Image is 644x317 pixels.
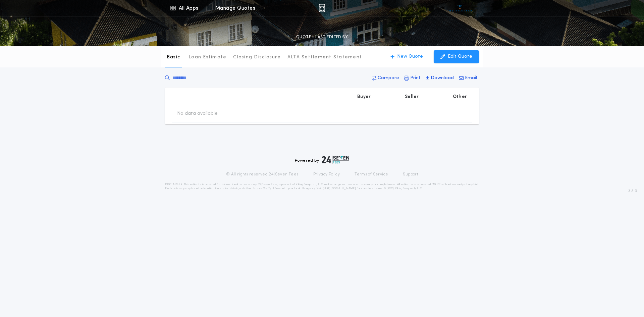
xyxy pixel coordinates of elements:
[323,187,356,190] a: [URL][DOMAIN_NAME]
[295,156,349,164] div: Powered by
[431,75,454,82] p: Download
[628,188,637,194] span: 3.8.0
[448,53,472,60] p: Edit Quote
[319,4,325,12] img: img
[378,75,399,82] p: Compare
[384,50,430,63] button: New Quote
[447,5,473,11] img: vs-icon
[355,172,388,177] a: Terms of Service
[172,105,223,122] td: No data available
[410,75,421,82] p: Print
[453,94,467,100] p: Other
[405,94,419,100] p: Seller
[189,54,226,61] p: Loan Estimate
[322,156,349,164] img: logo
[397,53,423,60] p: New Quote
[465,75,477,82] p: Email
[165,182,479,191] p: DISCLAIMER: This estimate is provided for informational purposes only. 24|Seven Fees, a product o...
[402,72,423,84] button: Print
[167,54,180,61] p: Basic
[357,94,371,100] p: Buyer
[296,34,348,41] p: QUOTE - LAST EDITED BY
[457,72,479,84] button: Email
[424,72,456,84] button: Download
[370,72,401,84] button: Compare
[434,50,479,63] button: Edit Quote
[233,54,281,61] p: Closing Disclosure
[287,54,362,61] p: ALTA Settlement Statement
[313,172,340,177] a: Privacy Policy
[403,172,418,177] a: Support
[226,172,299,177] p: © All rights reserved. 24|Seven Fees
